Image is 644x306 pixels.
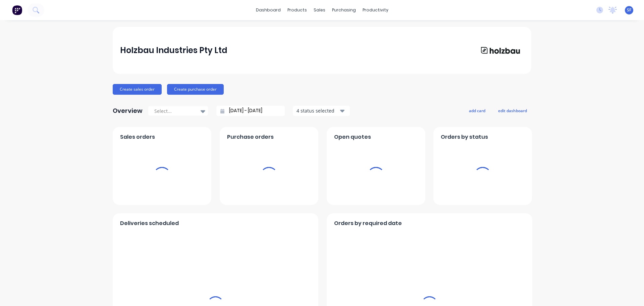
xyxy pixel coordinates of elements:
[253,5,284,15] a: dashboard
[113,84,162,95] button: Create sales order
[310,5,329,15] div: sales
[297,107,339,114] div: 4 status selected
[359,5,392,15] div: productivity
[284,5,310,15] div: products
[120,219,179,227] span: Deliveries scheduled
[113,104,143,118] div: Overview
[120,133,155,141] span: Sales orders
[441,133,488,141] span: Orders by status
[293,106,350,116] button: 4 status selected
[627,7,631,13] span: SF
[167,84,224,95] button: Create purchase order
[329,5,359,15] div: purchasing
[120,44,227,57] div: Holzbau Industries Pty Ltd
[12,5,22,15] img: Factory
[227,133,274,141] span: Purchase orders
[334,133,371,141] span: Open quotes
[334,219,402,227] span: Orders by required date
[477,43,524,57] img: Holzbau Industries Pty Ltd
[465,106,490,115] button: add card
[494,106,531,115] button: edit dashboard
